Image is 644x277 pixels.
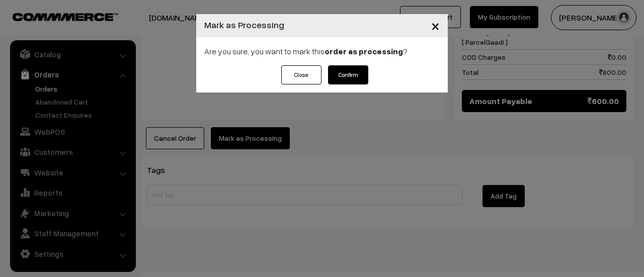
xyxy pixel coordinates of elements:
button: Close [423,10,448,41]
h4: Mark as Processing [204,18,284,32]
button: Confirm [328,65,368,84]
strong: order as processing [325,46,403,56]
button: Close [281,65,321,84]
span: × [431,16,440,35]
div: Are you sure, you want to mark this ? [196,37,448,65]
